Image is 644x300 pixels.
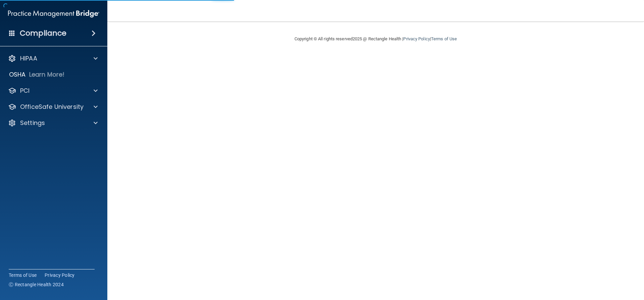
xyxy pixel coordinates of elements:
[9,71,26,79] p: OSHA
[431,36,457,41] a: Terms of Use
[9,281,64,288] span: Ⓒ Rectangle Health 2024
[20,87,30,95] p: PCI
[9,272,37,278] a: Terms of Use
[20,29,66,38] h4: Compliance
[20,119,45,127] p: Settings
[8,87,98,95] a: PCI
[8,54,98,62] a: HIPAA
[403,36,430,41] a: Privacy Policy
[20,54,37,62] p: HIPAA
[45,272,75,278] a: Privacy Policy
[8,7,99,20] img: PMB logo
[253,28,498,50] div: Copyright © All rights reserved 2025 @ Rectangle Health | |
[20,103,84,111] p: OfficeSafe University
[8,119,98,127] a: Settings
[29,71,65,79] p: Learn More!
[8,103,98,111] a: OfficeSafe University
